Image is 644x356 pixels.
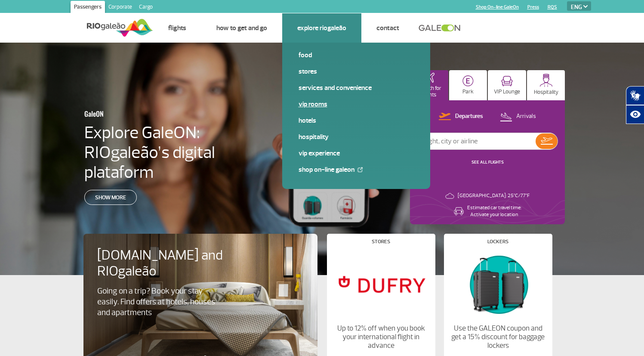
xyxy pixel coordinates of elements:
div: Plugin de acessibilidade da Hand Talk. [626,86,644,124]
a: Shop On-line GaleOn [299,165,414,174]
h4: Lockers [487,239,508,244]
a: Food [299,50,414,60]
h3: GaleON [84,105,228,123]
img: External Link Icon [357,167,363,172]
img: Stores [334,251,428,317]
img: hospitality.svg [539,74,553,87]
p: VIP Lounge [494,89,520,95]
a: VIP Rooms [299,99,414,109]
button: Arrivals [497,111,539,122]
a: Corporate [105,1,136,15]
a: Contact [376,24,399,32]
button: Abrir tradutor de língua de sinais. [626,86,644,105]
a: Hospitality [299,132,414,142]
p: Up to 12% off when you book your international flight in advance [334,324,428,350]
a: RQS [548,4,557,10]
a: Flights [168,24,186,32]
img: Lockers [451,251,545,317]
a: [DOMAIN_NAME] and RIOgaleãoGoing on a trip? Book your stay easily. Find offers at hotels, houses ... [97,248,304,318]
p: Use the GALEON coupon and get a 15% discount for baggage lockers [451,324,545,350]
img: vipRoom.svg [501,76,513,87]
button: VIP Lounge [488,70,526,100]
a: Hotels [299,116,414,125]
h4: Explore GaleON: RIOgaleão’s digital plataform [84,123,270,182]
a: Show more [84,190,137,205]
p: Arrivals [516,112,536,121]
input: Flight, city or airline [417,133,536,149]
p: Hospitality [534,89,558,96]
a: Explore RIOgaleão [297,24,346,32]
button: SEE ALL FLIGHTS [469,159,506,166]
button: Hospitality [527,70,565,100]
a: Shop On-line GaleOn [476,4,519,10]
p: Park [462,89,474,95]
a: Press [527,4,539,10]
a: Passengers [71,1,105,15]
a: Cargo [136,1,156,15]
button: Departures [436,111,486,122]
a: VIP Experience [299,149,414,158]
p: Departures [455,112,483,121]
h4: Stores [372,239,390,244]
a: Stores [299,67,414,76]
a: SEE ALL FLIGHTS [471,159,504,165]
button: Abrir recursos assistivos. [626,105,644,124]
a: How to get and go [216,24,267,32]
p: [GEOGRAPHIC_DATA]: 25°C/77°F [458,192,530,199]
a: Services and Convenience [299,83,414,93]
p: Going on a trip? Book your stay easily. Find offers at hotels, houses and apartments [97,286,219,318]
img: carParkingHome.svg [462,75,474,87]
h4: [DOMAIN_NAME] and RIOgaleão [97,248,234,279]
button: Park [449,70,487,100]
p: Estimated car travel time: Activate your location [467,204,521,218]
